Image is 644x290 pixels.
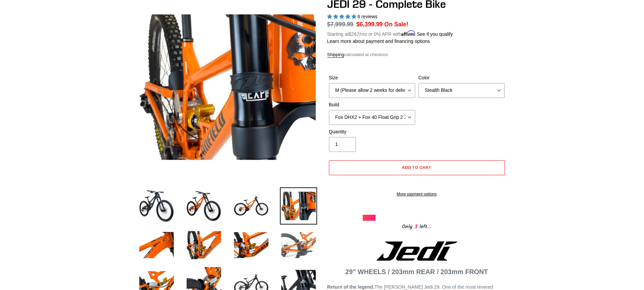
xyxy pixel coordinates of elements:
s: $7,999.99 [327,21,354,28]
label: Build [329,101,415,108]
span: Affirm [401,30,415,36]
img: Load image into Gallery viewer, JEDI 29 - Complete Bike [185,187,222,225]
img: Load image into Gallery viewer, JEDI 29 - Complete Bike [138,227,175,264]
button: Add to cart [329,160,505,175]
img: Load image into Gallery viewer, JEDI 29 - Complete Bike [138,187,175,225]
a: More payment options [329,191,505,197]
a: See if you qualify - Learn more about Affirm Financing (opens in modal) [417,31,453,37]
strong: 29" WHEELS / 203mm REAR / 203mm FRONT [345,268,488,275]
img: Load image into Gallery viewer, JEDI 29 - Complete Bike [280,227,317,264]
img: Load image into Gallery viewer, JEDI 29 - Complete Bike [233,227,270,264]
img: Load image into Gallery viewer, JEDI 29 - Complete Bike [280,187,317,225]
img: Load image into Gallery viewer, JEDI 29 - Complete Bike [185,227,222,264]
a: Shipping [327,52,344,58]
a: Learn more about payment and financing options [327,38,430,44]
span: 6 reviews [357,14,377,19]
span: $267 [349,31,359,37]
p: Starting at /mo or 0% APR with . [327,29,453,38]
img: Jedi Logo [376,241,457,261]
label: Size [329,74,415,81]
img: Load image into Gallery viewer, JEDI 29 - Complete Bike [233,187,270,225]
span: 3 [412,222,420,231]
strong: Return of the legend. [327,284,375,290]
span: On Sale! [384,20,408,29]
span: 5.00 stars [327,14,358,19]
span: Add to cart [402,165,431,170]
div: calculated at checkout. [327,51,506,58]
span: $6,399.99 [356,21,383,28]
div: Only left... [363,221,471,231]
label: Quantity [329,128,415,135]
label: Color [419,74,505,81]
